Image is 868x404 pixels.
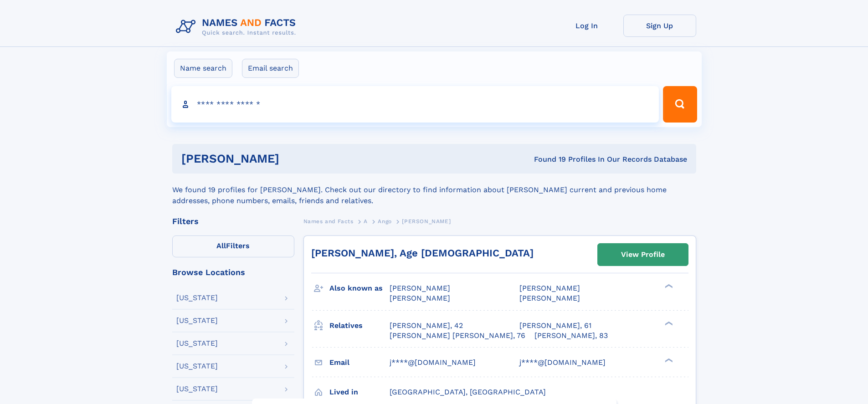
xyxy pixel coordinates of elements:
[172,235,294,257] label: Filters
[329,318,390,333] h3: Relatives
[390,284,450,292] span: [PERSON_NAME]
[378,218,391,225] span: Ango
[172,217,294,225] div: Filters
[519,284,580,292] span: [PERSON_NAME]
[329,355,390,370] h3: Email
[621,244,665,265] div: View Profile
[216,241,226,250] span: All
[242,59,299,78] label: Email search
[364,218,368,225] span: A
[663,86,697,123] button: Search Button
[174,59,232,78] label: Name search
[303,215,354,227] a: Names and Facts
[519,321,591,331] a: [PERSON_NAME], 61
[390,388,546,396] span: [GEOGRAPHIC_DATA], [GEOGRAPHIC_DATA]
[176,340,218,347] div: [US_STATE]
[172,268,294,276] div: Browse Locations
[534,331,608,341] a: [PERSON_NAME], 83
[176,363,218,370] div: [US_STATE]
[176,294,218,302] div: [US_STATE]
[406,154,687,164] div: Found 19 Profiles In Our Records Database
[172,174,696,206] div: We found 19 profiles for [PERSON_NAME]. Check out our directory to find information about [PERSON...
[663,357,673,363] div: ❯
[176,385,218,393] div: [US_STATE]
[378,215,391,227] a: Ango
[172,15,303,39] img: Logo Names and Facts
[364,215,368,227] a: A
[181,153,407,164] h1: [PERSON_NAME]
[598,244,688,266] a: View Profile
[390,294,450,302] span: [PERSON_NAME]
[390,331,525,341] a: [PERSON_NAME] [PERSON_NAME], 76
[176,317,218,324] div: [US_STATE]
[311,247,534,259] a: [PERSON_NAME], Age [DEMOGRAPHIC_DATA]
[623,15,696,37] a: Sign Up
[171,86,659,123] input: search input
[663,283,673,289] div: ❯
[390,321,463,331] a: [PERSON_NAME], 42
[329,384,390,400] h3: Lived in
[663,320,673,326] div: ❯
[402,218,451,225] span: [PERSON_NAME]
[329,281,390,296] h3: Also known as
[519,294,580,302] span: [PERSON_NAME]
[550,15,623,37] a: Log In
